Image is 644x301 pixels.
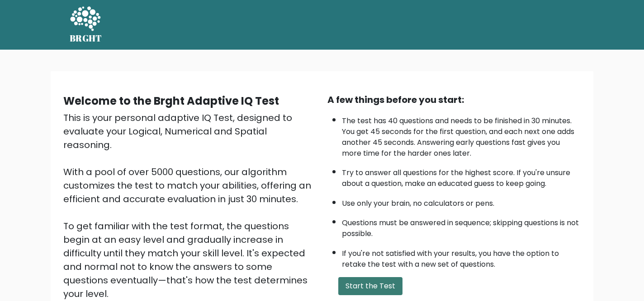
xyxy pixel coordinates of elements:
[342,194,581,209] li: Use only your brain, no calculators or pens.
[70,4,102,46] a: BRGHT
[342,111,581,159] li: The test has 40 questions and needs to be finished in 30 minutes. You get 45 seconds for the firs...
[342,244,581,270] li: If you're not satisfied with your results, you have the option to retake the test with a new set ...
[342,163,581,189] li: Try to answer all questions for the highest score. If you're unsure about a question, make an edu...
[338,277,402,295] button: Start the Test
[70,33,102,44] h5: BRGHT
[327,93,581,107] div: A few things before you start:
[342,213,581,239] li: Questions must be answered in sequence; skipping questions is not possible.
[63,93,279,108] b: Welcome to the Brght Adaptive IQ Test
